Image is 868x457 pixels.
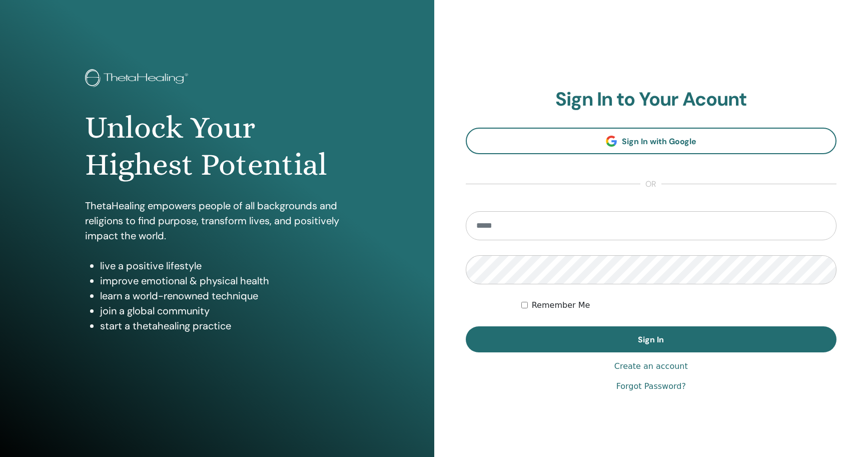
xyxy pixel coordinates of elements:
[466,88,837,111] h2: Sign In to Your Acount
[100,288,349,303] li: learn a world-renowned technique
[85,198,349,243] p: ThetaHealing empowers people of all backgrounds and religions to find purpose, transform lives, a...
[100,303,349,318] li: join a global community
[640,178,661,190] span: or
[532,299,590,311] label: Remember Me
[100,258,349,273] li: live a positive lifestyle
[466,326,837,352] button: Sign In
[100,273,349,288] li: improve emotional & physical health
[622,136,696,147] span: Sign In with Google
[614,360,688,372] a: Create an account
[100,318,349,333] li: start a thetahealing practice
[521,299,836,311] div: Keep me authenticated indefinitely or until I manually logout
[616,380,686,392] a: Forgot Password?
[638,334,664,345] span: Sign In
[85,109,349,184] h1: Unlock Your Highest Potential
[466,128,837,154] a: Sign In with Google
